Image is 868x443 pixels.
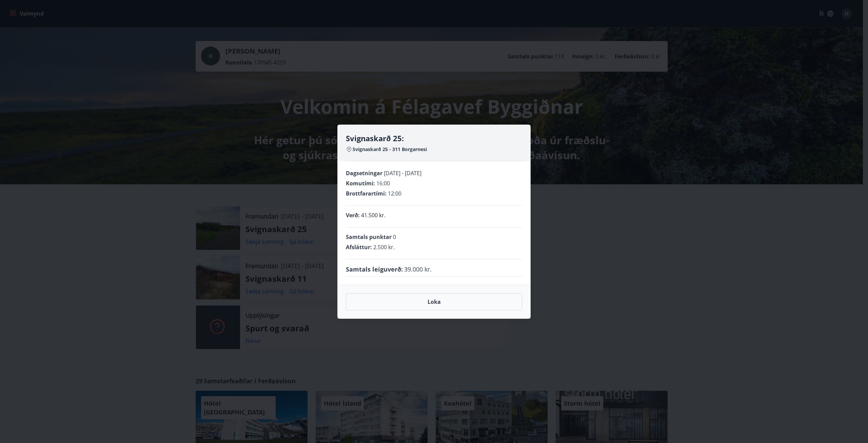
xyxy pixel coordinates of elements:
[384,169,421,177] span: [DATE] - [DATE]
[346,211,360,219] span: Verð :
[346,265,403,274] span: Samtals leiguverð :
[346,293,522,310] button: Loka
[346,243,372,251] span: Afsláttur :
[376,180,390,187] span: 16:00
[346,169,382,177] span: Dagsetningar
[346,233,392,241] span: Samtals punktar
[346,133,522,143] h4: Svignaskarð 25:
[373,243,395,251] span: 2.500 kr.
[346,180,375,187] span: Komutími :
[346,190,387,197] span: Brottfarartími :
[404,265,432,274] span: 39.000 kr.
[361,211,386,219] p: 41.500 kr.
[393,233,396,241] span: 0
[388,190,401,197] span: 12:00
[353,146,427,153] span: Svignaskarð 25 - 311 Borgarnesi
